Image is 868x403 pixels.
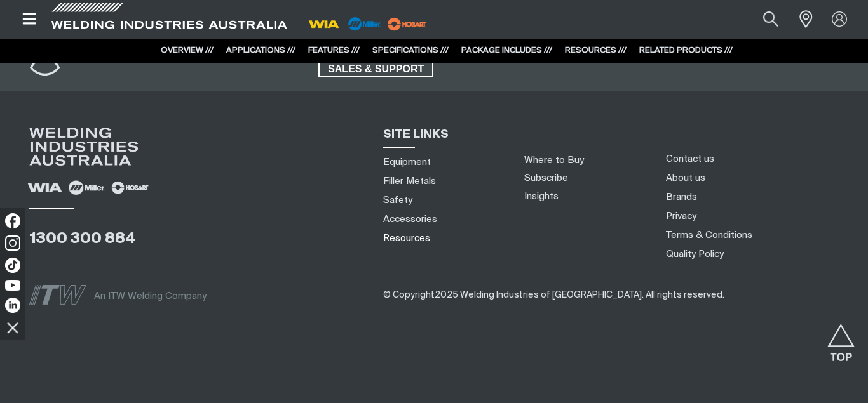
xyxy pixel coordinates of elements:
nav: Footer [661,150,862,264]
a: RELATED PRODUCTS /// [639,46,733,55]
a: Quality Policy [666,248,724,261]
a: About us [666,171,705,185]
a: Contact us [666,152,714,166]
button: Scroll to top [827,324,855,352]
a: Where to Buy [524,155,584,165]
span: © Copyright 2025 Welding Industries of [GEOGRAPHIC_DATA] . All rights reserved. [383,291,724,300]
nav: Sitemap [378,153,509,248]
a: Resources [383,232,430,245]
a: Privacy [666,209,696,223]
a: OVERVIEW /// [161,46,214,55]
a: 1300 300 884 [29,231,136,246]
a: Filler Metals [383,175,436,188]
img: hide socials [2,317,24,338]
a: SALES & SUPPORT [318,60,433,77]
a: Accessories [383,213,437,226]
img: Facebook [5,213,20,228]
a: Subscribe [524,173,568,183]
img: Instagram [5,235,20,251]
a: Equipment [383,155,431,169]
a: SPECIFICATIONS /// [372,46,449,55]
input: Product name or item number... [733,5,792,34]
img: LinkedIn [5,298,20,313]
button: Search products [749,5,792,34]
span: ​​​​​​​​​​​​​​​​​​ ​​​​​​ [383,290,724,300]
a: PACKAGE INCLUDES /// [461,46,552,55]
a: Safety [383,194,412,207]
a: RESOURCES /// [565,46,627,55]
img: YouTube [5,280,20,291]
span: SITE LINKS [383,129,449,140]
span: An ITW Welding Company [94,291,207,301]
a: Terms & Conditions [666,228,752,242]
a: miller [384,19,430,29]
a: Brands [666,190,697,204]
img: miller [384,15,430,34]
a: Insights [524,192,559,201]
a: APPLICATIONS /// [226,46,295,55]
span: SALES & SUPPORT [320,60,432,77]
img: TikTok [5,258,20,273]
a: FEATURES /// [308,46,360,55]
